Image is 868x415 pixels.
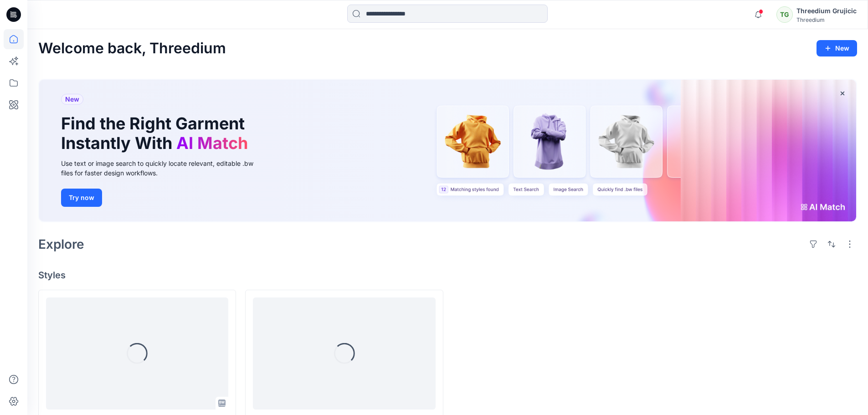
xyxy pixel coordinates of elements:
h4: Styles [38,270,857,281]
button: Try now [61,189,102,207]
h1: Find the Right Garment Instantly With [61,114,252,153]
div: TG [776,6,793,23]
span: New [65,94,79,105]
button: New [817,40,857,56]
h2: Welcome back, Threedium [38,40,226,57]
div: Threedium [796,16,857,23]
div: Threedium Grujicic [796,5,857,16]
h2: Explore [38,237,84,251]
span: AI Match [176,133,248,153]
div: Use text or image search to quickly locate relevant, editable .bw files for faster design workflows. [61,159,266,178]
